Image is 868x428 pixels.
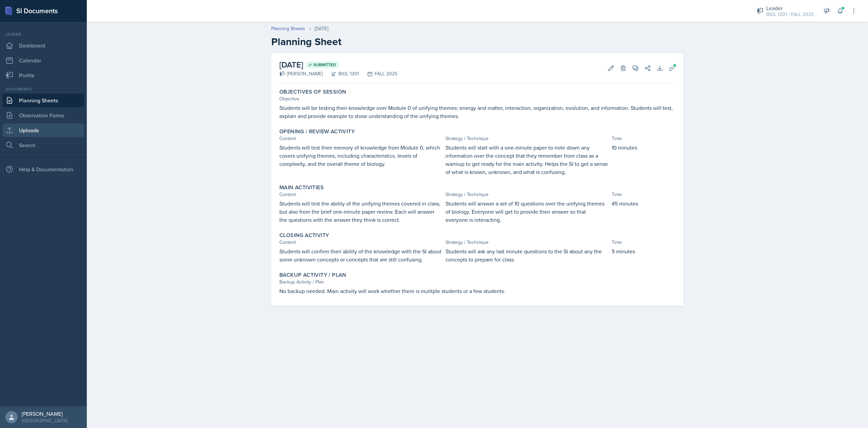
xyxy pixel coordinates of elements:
label: Main Activities [279,184,324,191]
div: Leader [766,4,814,12]
p: 45 minutes [612,199,675,208]
div: Objective [279,95,675,102]
div: Strategy / Technique [446,191,609,198]
p: Students will start with a one-minute paper to note down any information over the concept that th... [446,143,609,176]
h2: Planning Sheet [271,36,684,48]
div: [DATE] [315,25,328,32]
div: [PERSON_NAME] [22,410,67,417]
p: Students will answer a set of 10 questions over the unifying themes of biology. Everyone will get... [446,199,609,224]
div: Backup Activity / Plan [279,278,675,286]
p: Students will be testing their knowledge over Module 0 of unifying themes: energy and matter, int... [279,104,675,120]
a: Calendar [3,54,84,67]
a: Uploads [3,123,84,137]
a: Observation Forms [3,109,84,122]
div: BIOL 1301 [323,70,359,77]
p: 10 minutes [612,143,675,152]
a: Planning Sheets [3,94,84,107]
p: Students will confirm their ability of the knowledge with the SI about some unknown concepts or c... [279,247,443,264]
div: Content [279,135,443,142]
div: Content [279,191,443,198]
div: FALL 2025 [359,70,397,77]
div: Strategy / Technique [446,239,609,246]
p: No backup needed. Main activity will work whether there is mulitple students or a few students. [279,287,675,295]
div: Time [612,135,675,142]
h2: [DATE] [279,59,397,71]
label: Closing Activity [279,232,329,239]
div: Content [279,239,443,246]
div: Time [612,191,675,198]
div: Strategy / Technique [446,135,609,142]
p: Students will ask any last minute questions to the SI about any the concepts to prepare for class. [446,247,609,264]
div: Documents [3,86,84,92]
div: Help & Documentation [3,162,84,176]
span: Submitted [313,62,336,67]
div: [GEOGRAPHIC_DATA] [22,417,67,424]
div: Time [612,239,675,246]
a: Dashboard [3,39,84,52]
a: Search [3,138,84,152]
a: Profile [3,69,84,82]
label: Backup Activity / Plan [279,272,347,278]
p: Students will test the ability of the unifying themes covered in class, but also from the brief o... [279,199,443,224]
div: [PERSON_NAME] [279,70,323,77]
p: 5 minutes [612,247,675,255]
div: Leader [3,31,84,37]
a: Planning Sheets [271,25,305,32]
label: Opening / Review Activity [279,128,355,135]
div: BIOL 1301 / FALL 2025 [766,11,814,18]
label: Objectives of Session [279,89,346,95]
p: Students will test their memory of knowledge from Module 0, which covers unifying themes, includi... [279,143,443,168]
